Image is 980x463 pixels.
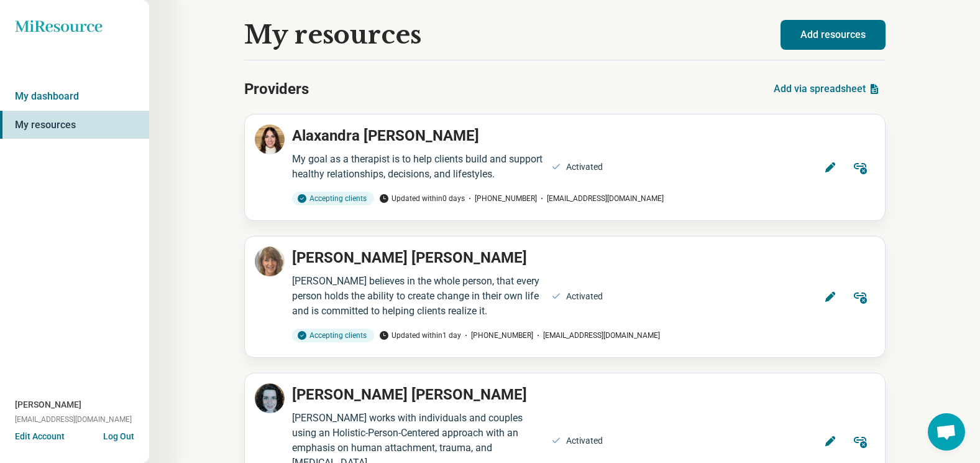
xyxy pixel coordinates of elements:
[292,329,374,342] div: Accepting clients
[292,124,479,147] p: Alaxandra [PERSON_NAME]
[292,192,374,205] div: Accepting clients
[537,193,664,204] span: [EMAIL_ADDRESS][DOMAIN_NAME]
[15,430,65,443] button: Edit Account
[15,414,132,425] span: [EMAIL_ADDRESS][DOMAIN_NAME]
[103,430,134,440] button: Log Out
[781,20,886,50] button: Add resources
[292,274,544,319] div: [PERSON_NAME] believes in the whole person, that every person holds the ability to create change ...
[928,413,965,451] div: Open chat
[566,434,603,447] div: Activated
[379,193,465,204] span: Updated within 0 days
[292,152,544,182] div: My goal as a therapist is to help clients build and support healthy relationships, decisions, and...
[292,246,527,269] p: [PERSON_NAME] [PERSON_NAME]
[244,21,421,49] h1: My resources
[465,193,537,204] span: [PHONE_NUMBER]
[15,398,81,411] span: [PERSON_NAME]
[461,330,533,341] span: [PHONE_NUMBER]
[566,290,603,303] div: Activated
[292,383,527,406] p: [PERSON_NAME] [PERSON_NAME]
[533,330,660,341] span: [EMAIL_ADDRESS][DOMAIN_NAME]
[379,330,461,341] span: Updated within 1 day
[769,74,886,104] button: Add via spreadsheet
[566,161,603,174] div: Activated
[244,78,309,100] h2: Providers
